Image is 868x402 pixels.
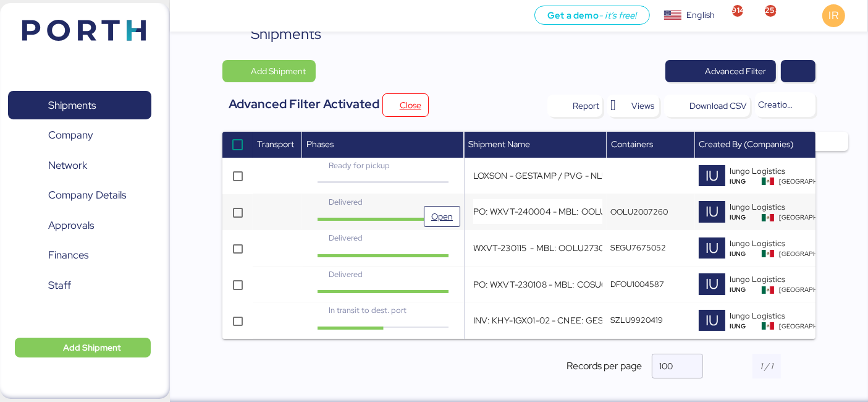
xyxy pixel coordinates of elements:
span: IU [706,201,718,223]
span: Phases [306,139,334,150]
span: Shipments [48,96,96,114]
span: IU [706,273,718,295]
span: 100 [659,361,673,372]
span: Company [48,126,93,144]
a: Approvals [8,211,151,239]
span: Views [631,98,654,113]
div: Iungo Logistics [730,237,857,249]
span: Containers [611,139,653,150]
button: Report [547,95,602,117]
a: Shipments [8,91,151,119]
span: Advanced Filter [705,64,766,79]
div: Report [573,98,599,113]
span: IU [706,237,718,259]
span: [GEOGRAPHIC_DATA] [779,213,844,222]
span: Add Shipment [63,340,121,355]
button: Open [424,206,460,227]
button: Close [382,93,429,117]
button: Add Shipment [15,338,151,357]
span: IR [829,7,838,24]
q-button: SEGU7675052 [610,242,666,253]
button: Menu [177,6,198,27]
span: IU [706,165,718,187]
span: Open [431,209,453,224]
button: Download CSV [664,95,750,117]
span: Staff [48,276,71,294]
div: Iungo Logistics [730,310,857,322]
div: Shipments [251,23,321,45]
div: IUNG [730,285,762,294]
span: Delivered [329,269,363,280]
div: Iungo Logistics [730,165,857,177]
div: Download CSV [689,98,747,113]
div: English [686,9,715,22]
span: Delivered [329,233,363,243]
a: Company [8,121,151,150]
q-button: OOLU2007260 [610,207,668,217]
div: Iungo Logistics [730,273,857,285]
button: Advanced Filter [665,60,776,82]
a: Staff [8,271,151,299]
span: In transit to dest. port [329,305,407,315]
div: Iungo Logistics [730,201,857,213]
span: [GEOGRAPHIC_DATA] [779,177,844,186]
q-button: SZLU9920419 [610,315,663,325]
span: [GEOGRAPHIC_DATA] [779,249,844,259]
div: IUNG [730,213,762,222]
button: Add Shipment [222,60,316,82]
span: [GEOGRAPHIC_DATA] [779,285,844,294]
div: IUNG [730,249,762,259]
span: Company Details [48,186,126,204]
span: Transport [257,139,294,150]
a: Company Details [8,181,151,210]
div: IUNG [730,322,762,331]
span: Add Shipment [251,64,306,79]
span: Advanced Filter Activated [229,96,379,112]
button: Views [607,95,659,117]
span: Records per page [567,359,642,374]
span: Network [48,156,87,174]
a: Finances [8,241,151,270]
div: IUNG [730,177,762,186]
input: 1 / 1 [752,354,782,378]
span: Approvals [48,216,94,234]
span: Delivered [329,197,363,207]
span: Created By (Companies) [699,139,794,150]
span: Ready for pickup [329,160,390,171]
a: Network [8,151,151,179]
span: IU [706,310,718,331]
span: Finances [48,246,88,264]
span: [GEOGRAPHIC_DATA] [779,322,844,331]
span: Shipment Name [468,139,530,150]
span: Close [400,98,421,113]
q-button: DFOU1004587 [610,279,664,289]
